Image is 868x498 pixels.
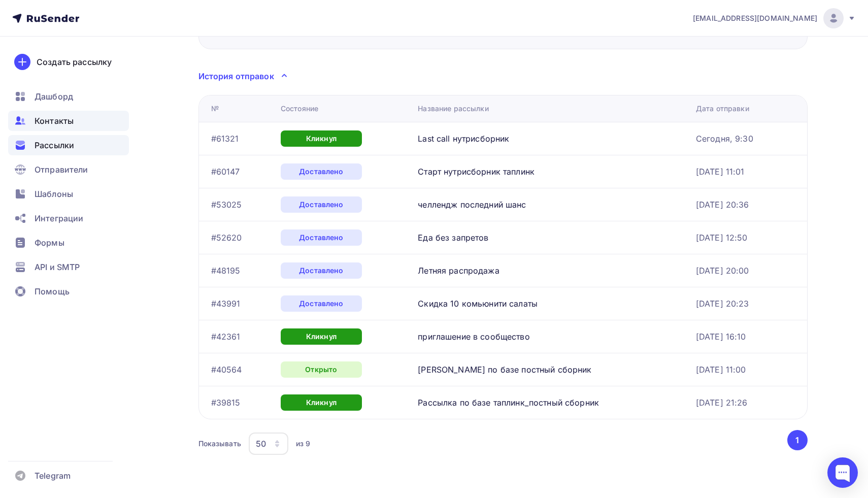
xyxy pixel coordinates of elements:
[296,439,311,449] div: из 9
[696,330,746,343] div: [DATE] 16:10
[248,432,289,455] button: 50
[281,229,362,246] div: Доставлено
[211,363,242,376] div: #40564
[418,134,509,144] a: Last call нутрисборник
[35,470,71,482] span: Telegram
[35,237,64,249] span: Формы
[211,198,242,211] div: #53025
[696,231,748,244] div: [DATE] 12:50
[281,196,362,213] div: Доставлено
[211,104,219,114] div: №
[418,397,599,408] a: Рассылка по базе таплинк_постный сборник
[35,163,88,176] span: Отправители
[696,297,749,310] div: [DATE] 20:23
[281,361,362,378] div: Открыто
[418,167,535,177] a: Старт нутрисборник таплинк
[696,132,753,145] div: Сегодня, 9:30
[35,188,73,200] span: Шаблоны
[696,165,745,178] div: [DATE] 11:01
[8,233,129,253] a: Формы
[35,139,74,151] span: Рассылки
[418,265,499,276] a: Летняя распродажа
[418,104,488,114] div: Название рассылки
[35,285,70,297] span: Помощь
[281,163,362,180] div: Доставлено
[211,231,242,244] div: #52620
[35,90,73,103] span: Дашборд
[211,165,240,178] div: #60147
[211,297,241,310] div: #43991
[8,184,129,204] a: Шаблоны
[418,233,488,243] a: Еда без запретов
[418,200,526,210] a: челлендж последний шанс
[256,438,266,450] div: 50
[8,86,129,107] a: Дашборд
[211,330,241,343] div: #42361
[785,430,808,450] ul: Pagination
[37,56,112,68] div: Создать рассылку
[696,264,749,277] div: [DATE] 20:00
[35,261,80,273] span: API и SMTP
[281,104,318,114] div: Состояние
[787,430,808,450] button: Go to page 1
[211,396,241,409] div: #39815
[198,70,274,82] div: История отправок
[211,264,241,277] div: #48195
[281,328,362,345] div: Кликнул
[211,132,239,145] div: #61321
[696,198,749,211] div: [DATE] 20:36
[281,295,362,312] div: Доставлено
[696,363,746,376] div: [DATE] 11:00
[35,212,83,224] span: Интеграции
[281,394,362,411] div: Кликнул
[281,130,362,147] div: Кликнул
[8,111,129,131] a: Контакты
[418,364,591,375] a: [PERSON_NAME] по базе постный сборник
[35,115,74,127] span: Контакты
[693,13,817,23] span: [EMAIL_ADDRESS][DOMAIN_NAME]
[418,331,529,342] a: приглашение в сообщество
[696,104,749,114] div: Дата отправки
[281,262,362,279] div: Доставлено
[418,298,538,309] a: Скидка 10 комьюнити салаты
[696,396,748,409] div: [DATE] 21:26
[8,159,129,180] a: Отправители
[693,8,856,28] a: [EMAIL_ADDRESS][DOMAIN_NAME]
[198,439,241,449] div: Показывать
[8,135,129,155] a: Рассылки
